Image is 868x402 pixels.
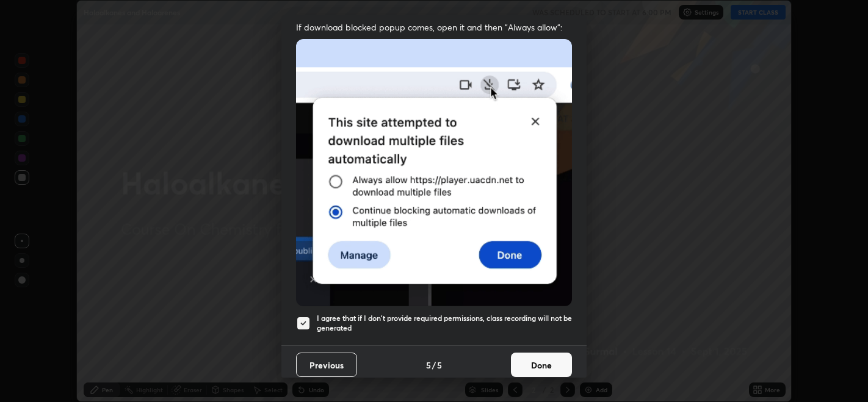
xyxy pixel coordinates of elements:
button: Previous [296,353,357,377]
img: downloads-permission-blocked.gif [296,39,572,306]
h4: 5 [437,359,442,371]
h4: / [432,359,436,371]
span: If download blocked popup comes, open it and then "Always allow": [296,21,572,33]
h4: 5 [426,359,431,371]
button: Done [511,353,572,377]
h5: I agree that if I don't provide required permissions, class recording will not be generated [317,314,572,332]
